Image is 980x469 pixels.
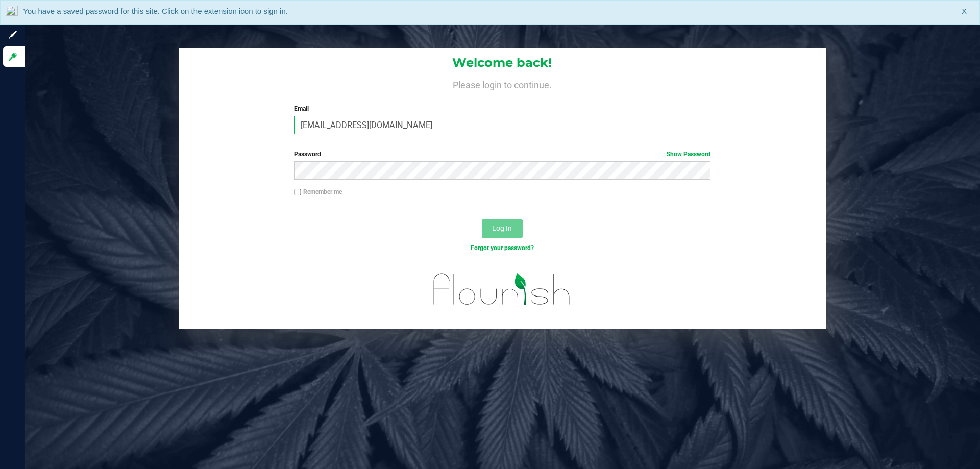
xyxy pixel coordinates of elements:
h1: Welcome back! [179,56,826,69]
h4: Please login to continue. [179,78,826,90]
span: You have a saved password for this site. Click on the extension icon to sign in. [23,7,288,15]
span: Log In [492,224,512,232]
span: Password [294,151,321,158]
label: Remember me [294,187,342,196]
img: notLoggedInIcon.png [6,6,18,19]
button: Log In [482,219,523,238]
label: Email [294,104,710,113]
inline-svg: Log in [8,52,18,62]
img: flourish_logo.svg [421,263,583,315]
a: Forgot your password? [471,244,534,252]
a: Show Password [667,151,710,158]
span: X [962,6,967,17]
inline-svg: Sign up [8,30,18,40]
input: Remember me [294,189,301,196]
